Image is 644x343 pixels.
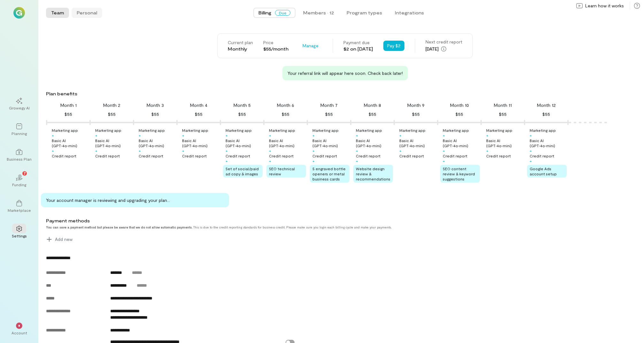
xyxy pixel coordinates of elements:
[95,128,121,133] div: Marketing app
[343,39,373,46] div: Payment due
[269,138,306,148] div: Basic AI (GPT‑4o‑mini)
[486,133,488,138] div: +
[312,166,346,181] span: 5 engraved bottle openers or metal business cards
[263,39,288,46] div: Price
[275,10,290,16] span: Due
[8,220,31,243] a: Settings
[8,317,31,340] div: *Account
[11,330,27,335] div: Account
[52,153,76,158] div: Credit report
[182,128,208,133] div: Marketing app
[226,166,259,176] span: Set of social/paid ad copy & images
[60,102,77,108] div: Month 1
[8,195,31,218] a: Marketplace
[46,225,192,229] strong: You can save a payment method but please be aware that we do not allow automatic payments.
[303,10,334,16] div: Members · 12
[65,110,72,118] div: $55
[407,102,425,108] div: Month 9
[12,182,26,187] div: Funding
[228,46,253,52] div: Monthly
[9,105,30,110] div: Growegy AI
[190,102,207,108] div: Month 4
[530,133,532,138] div: +
[443,166,475,181] span: SEO content review & keyword suggestions
[269,133,271,138] div: +
[412,110,420,118] div: $55
[269,153,294,158] div: Credit report
[486,128,512,133] div: Marketing app
[226,153,250,158] div: Credit report
[139,133,141,138] div: +
[530,138,567,148] div: Basic AI (GPT‑4o‑mini)
[12,233,27,238] div: Settings
[399,148,402,153] div: +
[139,138,176,148] div: Basic AI (GPT‑4o‑mini)
[95,148,97,153] div: +
[585,3,624,9] span: Learn how it works
[312,133,315,138] div: +
[542,110,550,118] div: $55
[139,148,141,153] div: +
[499,110,507,118] div: $55
[450,102,469,108] div: Month 10
[443,158,445,164] div: +
[486,153,511,158] div: Credit report
[182,133,184,138] div: +
[456,110,463,118] div: $55
[425,45,462,53] div: [DATE]
[303,43,318,49] span: Manage
[494,102,512,108] div: Month 11
[325,110,333,118] div: $55
[356,158,358,164] div: +
[530,128,556,133] div: Marketing app
[253,8,295,18] button: BillingDue
[228,39,253,46] div: Current plan
[399,133,402,138] div: +
[195,110,203,118] div: $55
[182,148,184,153] div: +
[269,128,295,133] div: Marketing app
[537,102,556,108] div: Month 12
[95,133,97,138] div: +
[147,102,164,108] div: Month 3
[390,8,429,18] button: Integrations
[356,138,393,148] div: Basic AI (GPT‑4o‑mini)
[72,8,102,18] button: Personal
[52,138,89,148] div: Basic AI (GPT‑4o‑mini)
[52,133,54,138] div: +
[226,158,228,164] div: +
[103,102,120,108] div: Month 2
[443,138,480,148] div: Basic AI (GPT‑4o‑mini)
[269,166,295,176] span: SEO technical review
[8,92,31,116] a: Growegy AI
[182,138,219,148] div: Basic AI (GPT‑4o‑mini)
[443,133,445,138] div: +
[108,110,116,118] div: $55
[356,128,382,133] div: Marketing app
[46,91,641,97] div: Plan benefits
[312,153,337,158] div: Credit report
[341,8,387,18] button: Program types
[399,153,424,158] div: Credit report
[95,138,132,148] div: Basic AI (GPT‑4o‑mini)
[269,148,271,153] div: +
[486,138,523,148] div: Basic AI (GPT‑4o‑mini)
[530,158,532,164] div: +
[11,131,27,136] div: Planning
[443,128,469,133] div: Marketing app
[41,193,229,207] div: Your account manager is reviewing and upgrading your plan…
[8,169,31,192] a: Funding
[151,110,159,118] div: $55
[182,153,207,158] div: Credit report
[356,148,358,153] div: +
[299,41,322,51] button: Manage
[139,128,165,133] div: Marketing app
[356,133,358,138] div: +
[343,46,373,52] div: $2 on [DATE]
[320,102,338,108] div: Month 7
[425,39,462,45] div: Next credit report
[52,128,78,133] div: Marketing app
[226,128,252,133] div: Marketing app
[530,153,554,158] div: Credit report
